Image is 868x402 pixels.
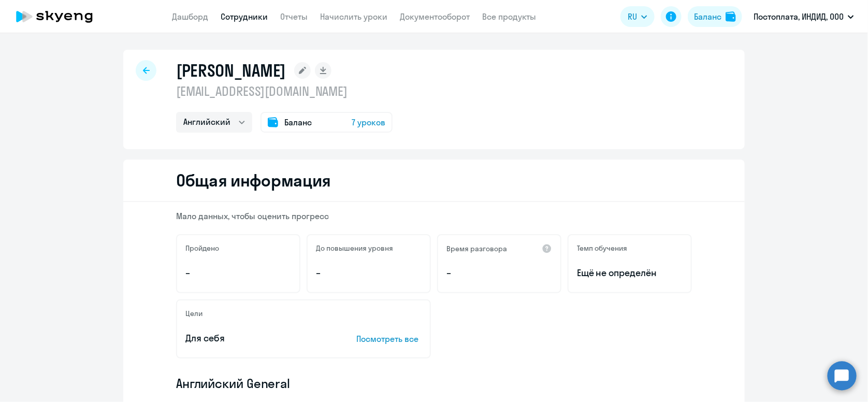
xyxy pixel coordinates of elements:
p: – [185,266,291,280]
p: – [446,266,552,280]
button: RU [620,6,655,27]
h2: Общая информация [176,170,331,191]
a: Отчеты [280,11,308,22]
p: Для себя [185,332,324,345]
span: 7 уроков [352,116,385,128]
a: Начислить уроки [320,11,387,22]
p: [EMAIL_ADDRESS][DOMAIN_NAME] [176,83,393,99]
p: Постоплата, ИНДИД, ООО [754,10,844,23]
span: RU [628,10,637,23]
p: – [316,266,422,280]
h5: Пройдено [185,243,219,253]
h1: [PERSON_NAME] [176,60,286,81]
span: Баланс [284,116,312,128]
img: balance [726,11,736,22]
h5: Темп обучения [577,243,627,253]
h5: Цели [185,309,202,318]
span: Ещё не определён [577,266,683,280]
h5: Время разговора [446,244,507,253]
p: Мало данных, чтобы оценить прогресс [176,210,692,222]
a: Дашборд [172,11,208,22]
h5: До повышения уровня [316,243,393,253]
button: Постоплата, ИНДИД, ООО [748,4,859,29]
a: Все продукты [482,11,536,22]
a: Документооборот [400,11,470,22]
button: Балансbalance [688,6,742,27]
span: Английский General [176,375,290,392]
p: Посмотреть все [356,333,422,345]
a: Сотрудники [221,11,268,22]
div: Баланс [694,10,721,23]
